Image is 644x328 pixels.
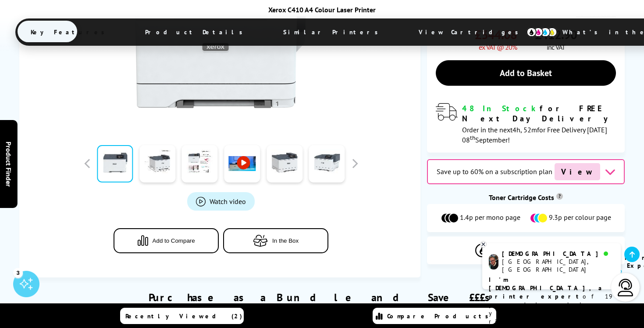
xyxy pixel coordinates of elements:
a: Recently Viewed (2) [120,308,244,324]
div: 3 [13,268,23,277]
div: Purchase as a Bundle and Save £££s [19,277,625,320]
button: Add to Compare [114,228,219,253]
sup: Cost per page [556,193,563,200]
div: [GEOGRAPHIC_DATA], [GEOGRAPHIC_DATA] [502,258,614,273]
span: 1.4p per mono page [460,213,520,223]
sup: th [470,134,475,142]
span: Key Features [18,22,122,43]
a: Compare Products [373,308,496,324]
span: 9.3p per colour page [549,213,611,223]
span: 4h, 52m [512,125,537,134]
span: View Cartridges [406,21,540,44]
a: Add to Basket [436,60,616,86]
p: of 19 years! I can help you choose the right product [489,276,614,326]
a: Product_All_Videos [187,192,255,211]
span: Save up to 60% on a subscription plan [437,167,552,176]
span: Recently Viewed (2) [125,312,242,320]
div: [DEMOGRAPHIC_DATA] [502,250,614,258]
img: user-headset-light.svg [617,279,634,296]
div: Xerox C410 A4 Colour Laser Printer [15,5,629,14]
span: Compare Products [387,312,493,320]
span: Order in the next for Free Delivery [DATE] 08 September! [462,125,607,144]
button: In the Box [223,228,328,253]
img: cmyk-icon.svg [527,27,557,37]
span: Similar Printers [270,22,396,43]
span: In the Box [272,237,299,244]
span: Watch video [210,197,246,206]
span: Add to Compare [153,237,195,244]
button: View Cartridges [434,243,618,258]
span: View [555,163,600,180]
b: I'm [DEMOGRAPHIC_DATA], a printer expert [489,276,605,300]
div: for FREE Next Day Delivery [462,103,616,124]
span: Product Details [132,22,260,43]
span: 48 In Stock [462,103,540,113]
div: modal_delivery [436,103,616,144]
div: Toner Cartridge Costs [427,193,625,202]
span: Product Finder [4,142,13,187]
img: chris-livechat.png [489,254,498,270]
img: Cartridges [475,244,519,257]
